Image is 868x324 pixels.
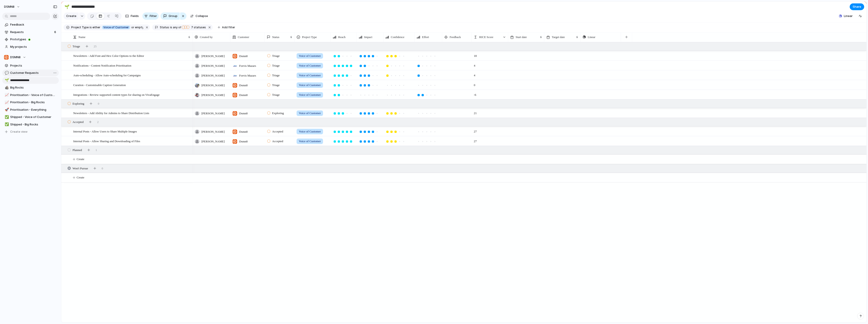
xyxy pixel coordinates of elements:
[2,77,59,84] a: 🌱
[169,14,177,18] span: Group
[200,35,213,39] span: Created by
[272,111,284,115] span: Exploring
[64,12,79,20] button: Create
[10,22,57,27] span: Feedback
[272,83,280,87] span: Triage
[73,63,131,68] span: Notifications - Content Notification Prioritisation
[201,93,225,97] span: [PERSON_NAME]
[2,106,59,113] a: 🚀Prioritisation - Everything
[853,5,861,9] span: Share
[73,53,144,58] span: Newsletters - Add Font and Hex Color Options to the Editor
[2,43,59,50] a: My projects
[272,93,280,97] span: Triage
[299,139,321,144] span: Voice of Customer
[299,63,321,68] span: Voice of Customer
[2,121,59,128] a: ✅Shipped - Big Rocks
[73,110,149,115] span: Newsletters - Add Ability for Admins to Share Distribution Lists
[472,71,477,78] span: 4
[160,25,169,29] span: Status
[450,35,461,39] span: Feedback
[5,100,8,105] div: 📈
[90,25,92,29] span: is
[2,99,59,106] a: 📈Prioritisation - Big Rocks
[299,129,321,134] span: Voice of Customer
[299,83,321,87] span: Voice of Customer
[2,29,59,36] a: Requests6
[10,122,57,127] span: Shipped - Big Rocks
[73,166,88,171] span: Won't Pursue
[66,14,76,18] span: Create
[4,100,9,105] button: 📈
[10,63,57,68] span: Projects
[472,80,477,87] span: 0
[239,139,248,144] span: Dsmn8
[98,101,99,106] span: 0
[103,25,129,29] span: Voice of Customer
[588,35,595,39] span: Linear
[78,35,85,39] span: Name
[239,83,248,88] span: Dsmn8
[299,54,321,58] span: Voice of Customer
[2,114,59,120] div: ✅Shipped - Voice of Customer
[516,35,527,39] span: Start date
[215,24,238,31] button: Add filter
[364,35,372,39] span: Impact
[123,12,141,20] button: Fields
[63,3,71,10] button: 🌱
[150,14,157,18] span: Filter
[238,35,249,39] span: Customer
[299,111,321,115] span: Voice of Customer
[64,4,69,10] div: 🌱
[4,115,9,119] button: ✅
[479,35,493,39] span: RICE Score
[2,3,22,10] button: DSMN8
[10,100,57,105] span: Prioritisation - Big Rocks
[160,12,180,20] button: Group
[92,25,101,29] span: either
[472,61,477,68] span: 4
[188,12,210,20] button: Collapse
[5,85,8,90] div: 🪨
[73,101,84,106] span: Exploring
[101,25,144,30] button: Voice of Customeror empty
[2,36,59,43] a: Prototypes
[2,92,59,98] a: 📈Prioritisation - Voice of Customer
[73,148,82,152] span: Planned
[5,78,8,83] div: 🌱
[2,21,59,28] a: Feedback
[4,5,14,9] span: DSMN8
[73,120,84,124] span: Accepted
[73,129,137,134] span: Internal Posts - Allow Users to Share Multiple Images
[10,85,57,90] span: Big Rocks
[94,44,97,49] span: 25
[4,122,9,127] button: ✅
[2,84,59,91] a: 🪨Big Rocks
[131,14,139,18] span: Fields
[182,25,207,30] button: 7 statuses
[5,115,8,120] div: ✅
[2,70,59,76] a: 💬Customer Requests
[2,54,59,61] button: DSMN8
[4,108,9,112] button: 🚀
[5,122,8,127] div: ✅
[472,90,478,97] span: -6
[131,25,143,29] span: or empty
[472,127,479,134] span: 27
[10,55,21,60] span: DSMN8
[239,93,248,97] span: Dsmn8
[552,35,565,39] span: Target date
[77,157,84,161] span: Create
[272,139,283,144] span: Accepted
[172,25,181,29] span: any of
[201,130,225,134] span: [PERSON_NAME]
[10,115,57,119] span: Shipped - Voice of Customer
[239,73,256,78] span: Forvis Mazars
[170,25,172,29] span: is
[201,54,225,58] span: [PERSON_NAME]
[190,25,206,29] span: statuses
